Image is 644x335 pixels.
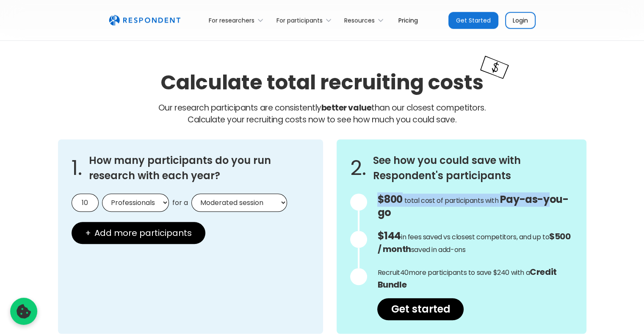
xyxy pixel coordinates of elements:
a: home [109,15,180,26]
img: Untitled UI logotext [109,15,180,26]
a: Get Started [448,12,498,29]
span: total cost of participants with [404,196,498,205]
p: Our research participants are consistently than our closest competitors. [58,102,586,126]
div: For participants [271,10,339,30]
strong: better value [321,102,371,114]
span: $144 [377,229,401,243]
div: Resources [344,16,375,25]
span: $800 [377,192,402,206]
p: in fees saved vs closest competitors, and up to saved in add-ons [377,230,572,256]
span: for a [172,199,188,207]
div: For participants [276,16,323,25]
p: Recruit more participants to save $240 with a [377,266,572,291]
span: Add more participants [94,229,192,237]
div: Resources [340,10,392,30]
span: 2. [350,164,366,172]
a: Pricing [392,10,425,30]
h3: How many participants do you run research with each year? [89,153,310,183]
h2: Calculate total recruiting costs [160,68,484,97]
span: 1. [72,164,82,172]
div: For researchers [204,10,271,30]
a: Login [505,12,536,29]
h3: See how you could save with Respondent's participants [373,153,572,183]
a: Get started [377,298,464,320]
span: Calculate your recruiting costs now to see how much you could save. [188,114,456,125]
span: + [85,229,91,237]
div: For researchers [209,16,254,25]
span: Pay-as-you-go [377,192,568,219]
button: + Add more participants [72,222,205,244]
span: 40 [400,268,409,277]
